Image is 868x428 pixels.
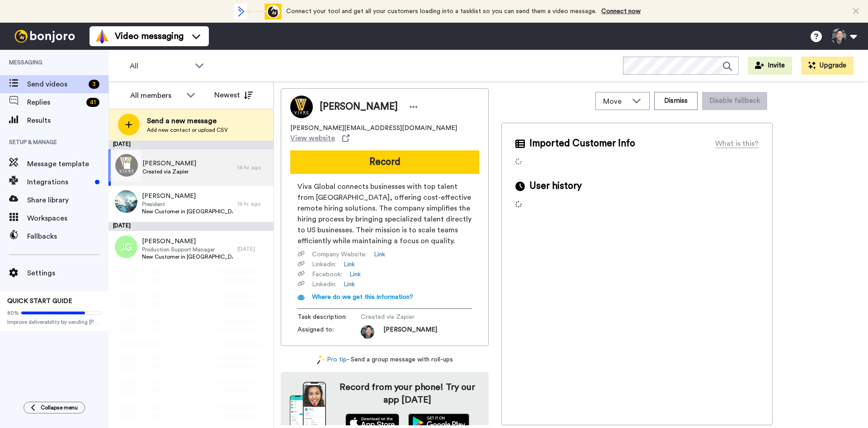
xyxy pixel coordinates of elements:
[529,179,582,193] span: User history
[286,8,597,14] span: Connect your tool and get all your customers loading into a tasklist so you can send them a video...
[297,313,361,322] span: Task description :
[529,137,635,150] span: Imported Customer Info
[130,90,182,101] div: All members
[748,57,792,75] button: Invite
[7,298,72,304] span: QUICK START GUIDE
[297,181,472,246] span: Viva Global connects businesses with top talent from [GEOGRAPHIC_DATA], offering cost-effective r...
[312,250,367,259] span: Company Website :
[312,294,413,300] span: Where do we get this information?
[237,200,269,207] div: 16 hr. ago
[27,159,108,169] span: Message template
[297,325,361,339] span: Assigned to:
[27,268,108,279] span: Settings
[142,237,233,246] span: [PERSON_NAME]
[142,208,233,215] span: New Customer in [GEOGRAPHIC_DATA]
[147,126,228,134] span: Add new contact or upload CSV
[361,325,374,339] img: 57205295-f2b3-4b88-9108-b157d8500dbc-1599912217.jpg
[335,381,480,406] h4: Record from your phone! Try our app [DATE]
[115,236,137,258] img: jg.png
[142,168,196,175] span: Created via Zapier
[290,96,313,118] img: Image of Sofia Fernandez
[208,86,259,104] button: Newest
[361,313,447,322] span: Created via Zapier
[312,280,336,289] span: Linkedin :
[142,253,233,260] span: New Customer in [GEOGRAPHIC_DATA]
[142,201,233,208] span: President
[312,260,336,269] span: Linkedin :
[654,92,698,110] button: Dismiss
[147,115,228,126] span: Send a new message
[27,213,108,224] span: Workspaces
[281,355,489,365] div: - Send a group message with roll-ups
[374,250,385,259] a: Link
[601,8,641,14] a: Connect now
[320,100,398,114] span: [PERSON_NAME]
[27,79,85,90] span: Send videos
[115,190,137,213] img: 6834e635-34e4-4c23-8a69-537c26c56607.jpg
[317,355,325,365] img: magic-wand.svg
[142,246,233,253] span: Production Support Manager
[290,133,349,144] a: View website
[108,222,274,231] div: [DATE]
[290,133,335,144] span: View website
[89,80,99,89] div: 3
[24,402,85,414] button: Collapse menu
[27,115,108,126] span: Results
[702,92,767,110] button: Disable fallback
[344,260,355,269] a: Link
[7,309,19,317] span: 80%
[290,124,457,133] span: [PERSON_NAME][EMAIL_ADDRESS][DOMAIN_NAME]
[232,4,282,19] div: animation
[86,98,99,107] div: 41
[603,96,627,107] span: Move
[801,57,854,75] button: Upgrade
[27,177,91,188] span: Integrations
[312,270,342,279] span: Facebook :
[237,164,269,171] div: 14 hr. ago
[290,150,479,174] button: Record
[317,355,347,365] a: Pro tip
[11,30,79,43] img: bj-logo-header-white.svg
[237,245,269,253] div: [DATE]
[115,30,184,43] span: Video messaging
[108,140,274,149] div: [DATE]
[41,404,78,411] span: Collapse menu
[27,97,83,108] span: Replies
[383,325,437,339] span: [PERSON_NAME]
[7,318,101,326] span: Improve deliverability by sending [PERSON_NAME]’s from your own email
[27,231,108,242] span: Fallbacks
[130,61,190,72] span: All
[27,195,108,206] span: Share library
[142,192,233,201] span: [PERSON_NAME]
[349,270,361,279] a: Link
[344,280,355,289] a: Link
[142,159,196,168] span: [PERSON_NAME]
[715,138,759,149] div: What is this?
[95,29,109,43] img: vm-color.svg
